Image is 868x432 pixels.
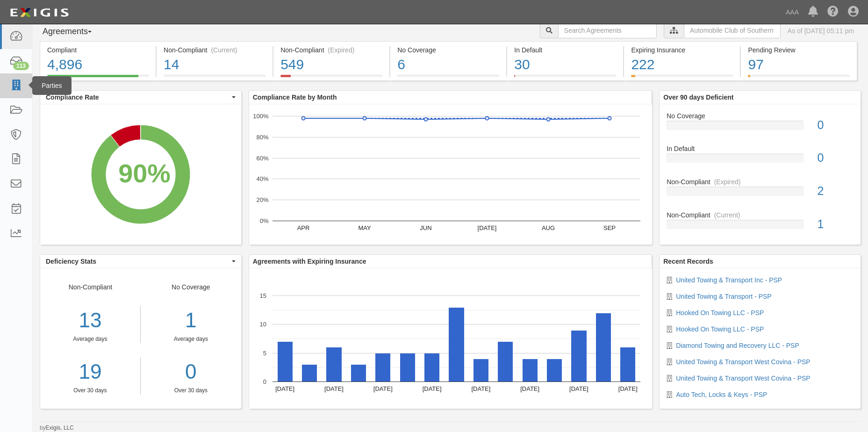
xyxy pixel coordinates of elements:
a: Hooked On Towing LLC - PSP [676,325,764,333]
i: Help Center - Complianz [827,7,839,18]
div: In Default [514,45,616,55]
a: United Towing & Transport West Covina - PSP [676,374,810,382]
text: SEP [603,224,616,231]
text: [DATE] [324,385,344,392]
a: Non-Compliant(Expired)549 [273,75,389,82]
div: Compliant [47,45,149,55]
text: 20% [256,196,268,203]
img: logo-5460c22ac91f19d4615b14bd174203de0afe785f0fc80cf4dbbc73dc1793850b.png [7,4,72,21]
div: No Coverage [141,282,241,395]
a: Non-Compliant(Current)1 [667,210,854,237]
div: Non-Compliant (Current) [164,45,265,55]
input: Search Agreements [558,22,657,38]
div: 4,896 [47,55,149,75]
a: Hooked On Towing LLC - PSP [676,309,764,317]
div: Average days [40,335,140,343]
a: Exigis, LLC [46,425,74,431]
text: [DATE] [618,385,638,392]
a: Auto Tech, Locks & Keys - PSP [676,391,767,398]
text: 10 [259,321,266,328]
button: Agreements [40,22,110,41]
text: 40% [256,175,268,182]
a: Pending Review97 [741,75,857,82]
text: [DATE] [520,385,539,392]
div: 2 [811,183,861,200]
a: United Towing & Transport West Covina - PSP [676,358,810,366]
b: Agreements with Expiring Insurance [253,258,366,265]
text: [DATE] [422,385,441,392]
text: [DATE] [373,385,393,392]
b: Over 90 days Deficient [663,94,733,101]
div: Pending Review [748,45,849,55]
text: 0% [259,217,268,224]
div: No Coverage [660,111,861,121]
div: Average days [148,335,234,343]
div: 6 [397,55,499,75]
button: Compliance Rate [40,91,241,104]
div: 13 [40,306,140,335]
div: (Current) [211,45,237,55]
div: As of [DATE] 05:11 pm [788,26,854,36]
div: Expiring Insurance [631,45,733,55]
text: [DATE] [477,224,496,231]
div: 1 [148,306,234,335]
a: United Towing & Transport Inc - PSP [676,276,782,284]
div: Non-Compliant [40,282,141,395]
text: JUN [420,224,431,231]
div: 1 [811,216,861,233]
div: Non-Compliant (Expired) [280,45,382,55]
text: 100% [253,113,269,120]
button: Deficiency Stats [40,255,241,268]
div: 14 [164,55,265,75]
div: Over 30 days [40,387,140,395]
a: In Default0 [667,144,854,177]
div: 222 [631,55,733,75]
text: 0 [263,378,266,385]
div: 19 [40,357,140,387]
text: [DATE] [275,385,294,392]
div: Non-Compliant [660,177,861,187]
div: Over 30 days [148,387,234,395]
svg: A chart. [249,104,652,245]
a: Diamond Towing and Recovery LLC - PSP [676,342,799,349]
div: 0 [811,150,861,166]
div: (Current) [714,210,740,220]
text: 80% [256,134,268,141]
a: United Towing & Transport - PSP [676,293,771,300]
text: 5 [263,349,266,356]
text: 60% [256,154,268,161]
div: 0 [811,117,861,134]
div: 0 [148,357,234,387]
b: Recent Records [663,258,713,265]
a: Compliant4,896 [40,75,156,82]
div: Parties [32,76,72,95]
div: 549 [280,55,382,75]
text: AUG [542,224,555,231]
div: No Coverage [397,45,499,55]
text: [DATE] [471,385,490,392]
div: (Expired) [328,45,355,55]
a: Expiring Insurance222 [624,75,740,82]
b: Compliance Rate by Month [253,94,337,101]
a: No Coverage6 [390,75,506,82]
svg: A chart. [249,268,652,409]
div: Non-Compliant [660,210,861,220]
svg: A chart. [40,104,241,245]
div: 113 [13,62,29,70]
a: Non-Compliant(Current)14 [157,75,273,82]
div: 30 [514,55,616,75]
span: Compliance Rate [46,93,230,102]
text: MAY [358,224,371,231]
div: 97 [748,55,849,75]
a: AAA [781,3,803,22]
a: Non-Compliant(Expired)2 [667,177,854,210]
div: (Expired) [714,177,741,187]
span: Deficiency Stats [46,257,230,266]
a: In Default30 [507,75,623,82]
small: by [40,424,74,432]
text: 15 [259,292,266,299]
a: No Coverage0 [667,111,854,144]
